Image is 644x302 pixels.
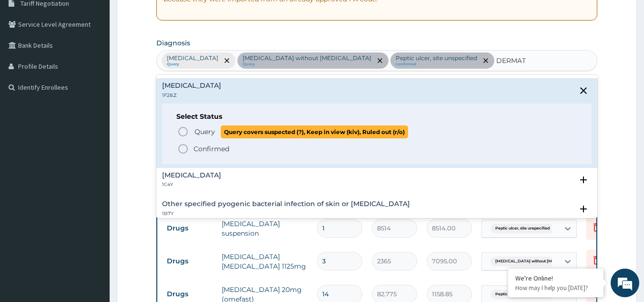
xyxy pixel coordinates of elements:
[162,181,221,188] p: 1C4Y
[578,85,589,96] i: close select status
[217,247,312,276] td: [MEDICAL_DATA] [MEDICAL_DATA] 1125mg
[396,62,477,67] small: confirmed
[578,174,589,186] i: open select status
[515,274,596,282] div: We're Online!
[221,125,408,138] span: Query covers suspected (?), Keep in view (kiv), Ruled out (r/o)
[223,56,231,65] span: remove selection option
[177,143,189,155] i: status option filled
[162,82,221,89] h4: [MEDICAL_DATA]
[156,38,190,48] label: Diagnosis
[481,56,490,65] span: remove selection option
[491,224,555,233] span: Peptic ulcer, site unspecified
[515,284,596,292] p: How may I help you today?
[194,127,215,136] span: Query
[5,201,182,234] textarea: Type your message and hit 'Enter'
[243,62,371,67] small: Query
[156,5,179,28] div: Minimize live chat window
[177,126,189,137] i: status option query
[162,200,410,208] h4: Other specified pyogenic bacterial infection of skin or [MEDICAL_DATA]
[162,219,217,237] td: Drugs
[162,252,217,270] td: Drugs
[162,210,410,217] p: 1B7Y
[55,90,132,187] span: We're online!
[167,62,218,67] small: Query
[162,172,221,179] h4: [MEDICAL_DATA]
[18,48,39,72] img: d_794563401_company_1708531726252_794563401
[491,257,587,266] span: [MEDICAL_DATA] without [MEDICAL_DATA]
[578,203,589,215] i: open select status
[50,53,160,66] div: Chat with us now
[217,214,312,243] td: [MEDICAL_DATA] suspension
[243,54,371,62] p: [MEDICAL_DATA] without [MEDICAL_DATA]
[491,290,555,299] span: Peptic ulcer, site unspecified
[194,144,229,154] p: Confirmed
[167,54,218,62] p: [MEDICAL_DATA]
[376,56,384,65] span: remove selection option
[176,113,578,120] h6: Select Status
[396,54,477,62] p: Peptic ulcer, site unspecified
[162,92,221,99] p: 1F28.Z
